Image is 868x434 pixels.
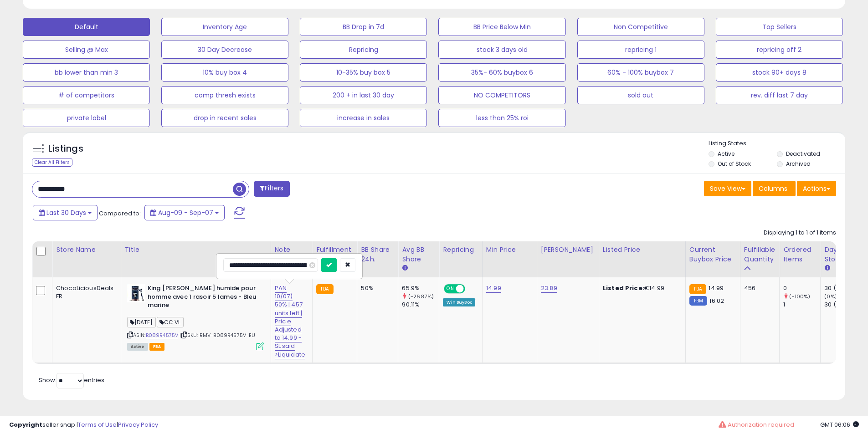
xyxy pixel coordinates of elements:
button: 10% buy box 4 [161,63,288,82]
span: [DATE] [127,317,156,327]
div: Displaying 1 to 1 of 1 items [764,229,836,237]
span: All listings currently available for purchase on Amazon [127,343,148,351]
button: 200 + in last 30 day [300,86,427,104]
span: | SKU: RMV-B089R4575V-EU [180,332,255,339]
button: increase in sales [300,109,427,127]
b: King [PERSON_NAME] humide pour homme avec 1 rasoir 5 lames - Bleu marine [148,284,258,312]
small: (-26.87%) [408,293,434,300]
button: rev. diff last 7 day [716,86,843,104]
h5: Listings [48,143,83,155]
label: Active [718,150,734,158]
button: bb lower than min 3 [23,63,150,82]
button: Last 30 Days [33,205,98,220]
button: Aug-09 - Sep-07 [144,205,225,220]
div: 0 [783,284,820,292]
span: Aug-09 - Sep-07 [158,208,213,217]
div: Days In Stock [824,245,858,264]
span: Show: entries [39,376,104,384]
label: Deactivated [786,150,820,158]
label: Archived [786,160,811,168]
button: # of competitors [23,86,150,104]
button: Repricing [300,41,427,59]
div: Fulfillable Quantity [744,245,776,264]
div: Current Buybox Price [689,245,736,264]
button: repricing off 2 [716,41,843,59]
div: Win BuyBox [443,298,475,306]
span: 2025-10-8 06:06 GMT [820,420,859,429]
div: 30 (100%) [824,301,861,309]
p: Listing States: [709,139,845,148]
span: ON [445,285,457,293]
strong: Copyright [9,420,42,429]
button: Default [23,18,150,36]
small: FBM [689,296,707,306]
button: stock 3 days old [438,41,565,59]
div: Clear All Filters [32,158,72,167]
button: Inventory Age [161,18,288,36]
div: BB Share 24h. [361,245,394,264]
button: Columns [753,181,796,196]
small: Avg BB Share. [402,264,407,272]
button: comp thresh exists [161,86,288,104]
div: [PERSON_NAME] [541,245,595,255]
button: 60% - 100% buybox 7 [577,63,704,82]
div: Min Price [486,245,533,255]
span: Last 30 Days [46,208,86,217]
button: 30 Day Decrease [161,41,288,59]
button: less than 25% roi [438,109,565,127]
button: sold out [577,86,704,104]
a: 14.99 [486,284,501,293]
div: 65.9% [402,284,439,292]
div: Avg BB Share [402,245,435,264]
div: 50% [361,284,391,292]
div: Note [275,245,309,255]
div: seller snap | | [9,421,158,429]
button: repricing 1 [577,41,704,59]
div: Title [125,245,267,255]
div: 30 (100%) [824,284,861,292]
button: stock 90+ days 8 [716,63,843,82]
span: CC VL [157,317,184,327]
small: (-100%) [789,293,810,300]
button: Selling @ Max [23,41,150,59]
span: FBA [149,343,165,351]
span: Compared to: [99,209,141,218]
span: 14.99 [709,284,724,292]
small: Days In Stock. [824,264,830,272]
small: FBA [689,284,706,294]
div: ASIN: [127,284,264,349]
a: Terms of Use [78,420,117,429]
div: Store Name [56,245,117,255]
div: Ordered Items [783,245,817,264]
b: Listed Price: [603,284,644,292]
button: Filters [254,181,289,197]
button: drop in recent sales [161,109,288,127]
div: Fulfillment [316,245,353,255]
span: OFF [464,285,478,293]
div: 1 [783,301,820,309]
img: 41HIXaxzbfL._SL40_.jpg [127,284,145,302]
span: 16.02 [709,296,724,305]
a: B089R4575V [146,332,179,339]
small: (0%) [824,293,837,300]
div: Listed Price [603,245,682,255]
button: 10-35% buy box 5 [300,63,427,82]
div: ChocoLiciousDeals FR [56,284,114,301]
div: 456 [744,284,772,292]
a: PAN 10/07) 50% | 457 units left | Pric e Adjusted to 14.99 -SL said >Liquidate [275,284,306,359]
button: Non Competitive [577,18,704,36]
small: FBA [316,284,333,294]
button: private label [23,109,150,127]
button: Save View [704,181,751,196]
button: 35%- 60% buybox 6 [438,63,565,82]
button: BB Drop in 7d [300,18,427,36]
a: 23.89 [541,284,557,293]
button: Top Sellers [716,18,843,36]
span: Columns [759,184,787,193]
a: Privacy Policy [118,420,158,429]
button: Actions [797,181,836,196]
div: 90.11% [402,301,439,309]
div: Repricing [443,245,478,255]
label: Out of Stock [718,160,751,168]
button: BB Price Below Min [438,18,565,36]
